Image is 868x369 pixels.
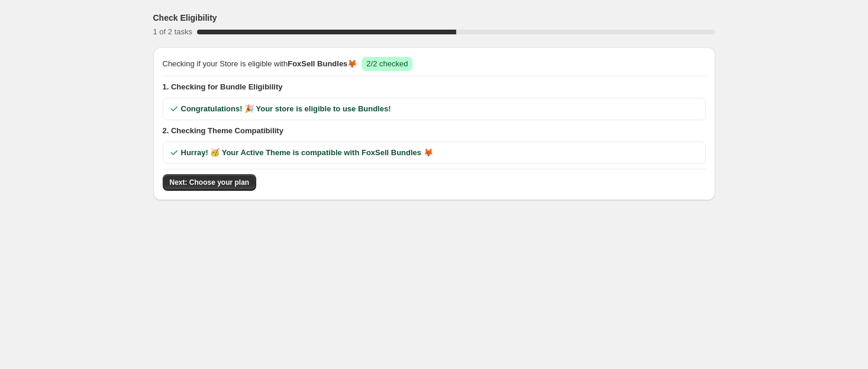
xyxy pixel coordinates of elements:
span: Next: Choose your plan [170,178,250,187]
span: 2/2 checked [366,59,408,68]
span: Checking if your Store is eligible with 🦊 [163,58,357,70]
span: 2. Checking Theme Compatibility [163,125,706,137]
span: 1. Checking for Bundle Eligibility [163,81,706,93]
span: Hurray! 🥳 Your Active Theme is compatible with FoxSell Bundles 🦊 [181,147,433,159]
span: 1 of 2 tasks [153,27,192,36]
button: Next: Choose your plan [163,174,257,191]
h3: Check Eligibility [153,12,217,24]
span: FoxSell Bundles [288,59,347,68]
span: Congratulations! 🎉 Your store is eligible to use Bundles! [181,103,391,115]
